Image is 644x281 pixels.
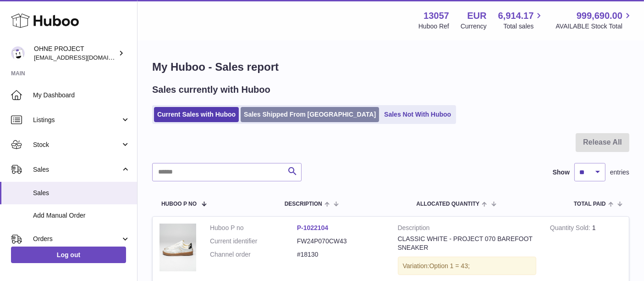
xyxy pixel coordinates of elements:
span: Option 1 = 43; [429,262,470,270]
dt: Current identifier [210,237,297,246]
span: Description [285,201,322,207]
strong: 13057 [424,10,449,22]
a: 999,690.00 AVAILABLE Stock Total [556,10,633,31]
strong: Quantity Sold [550,224,592,234]
span: entries [610,168,629,177]
div: Huboo Ref [418,22,449,31]
span: AVAILABLE Stock Total [556,22,633,31]
span: My Dashboard [33,91,130,100]
dd: FW24P070CW43 [297,237,384,246]
dt: Channel order [210,250,297,259]
strong: Description [398,224,536,235]
span: Total sales [503,22,544,31]
div: OHNE PROJECT [34,45,116,62]
a: Current Sales with Huboo [154,107,239,122]
a: 6,914.17 Total sales [498,10,545,31]
span: Total paid [574,201,606,207]
span: ALLOCATED Quantity [416,201,479,207]
h2: Sales currently with Huboo [152,84,270,96]
span: Orders [33,235,121,243]
span: Listings [33,116,121,124]
span: Huboo P no [161,201,197,207]
a: Log out [11,247,126,263]
span: [EMAIL_ADDRESS][DOMAIN_NAME] [34,54,135,61]
span: Add Manual Order [33,211,130,220]
img: CLASSIC_WHITE_WEB.jpg [160,224,196,271]
img: internalAdmin-13057@internal.huboo.com [11,46,25,60]
div: Currency [461,22,487,31]
strong: EUR [467,10,486,22]
span: 6,914.17 [498,10,534,22]
span: Sales [33,189,130,197]
div: Variation: [398,257,536,275]
h1: My Huboo - Sales report [152,60,629,74]
dd: #18130 [297,250,384,259]
div: CLASSIC WHITE - PROJECT 070 BAREFOOT SNEAKER [398,235,536,252]
label: Show [553,168,570,177]
a: P-1022104 [297,224,329,231]
a: Sales Shipped From [GEOGRAPHIC_DATA] [241,107,379,122]
span: 999,690.00 [577,10,622,22]
span: Sales [33,165,121,174]
span: Stock [33,140,121,149]
a: Sales Not With Huboo [381,107,454,122]
dt: Huboo P no [210,224,297,232]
